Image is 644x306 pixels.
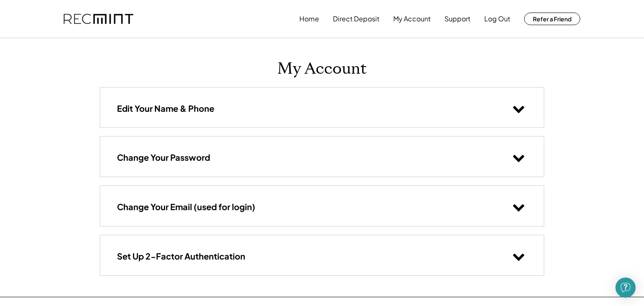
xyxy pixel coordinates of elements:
[117,103,214,114] h3: Edit Your Name & Phone
[524,13,580,25] button: Refer a Friend
[333,10,379,27] button: Direct Deposit
[299,10,319,27] button: Home
[117,201,255,212] h3: Change Your Email (used for login)
[117,152,210,163] h3: Change Your Password
[277,59,367,79] h1: My Account
[117,251,245,262] h3: Set Up 2-Factor Authentication
[615,278,636,298] div: Open Intercom Messenger
[484,10,510,27] button: Log Out
[64,14,133,24] img: recmint-logotype%403x.png
[393,10,431,27] button: My Account
[444,10,470,27] button: Support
